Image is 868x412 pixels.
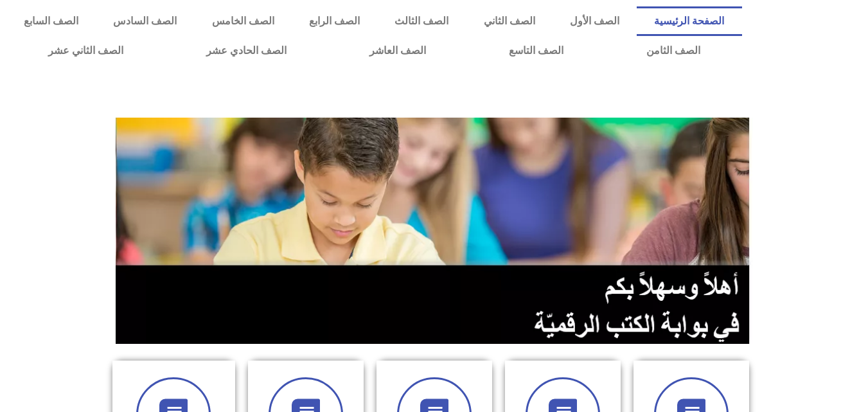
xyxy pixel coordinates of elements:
[637,6,741,36] a: الصفحة الرئيسية
[605,36,741,66] a: الصف الثامن
[292,6,377,36] a: الصف الرابع
[466,6,553,36] a: الصف الثاني
[6,36,164,66] a: الصف الثاني عشر
[164,36,328,66] a: الصف الحادي عشر
[195,6,292,36] a: الصف الخامس
[377,6,466,36] a: الصف الثالث
[96,6,194,36] a: الصف السادس
[467,36,605,66] a: الصف التاسع
[553,6,637,36] a: الصف الأول
[6,6,96,36] a: الصف السابع
[328,36,467,66] a: الصف العاشر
